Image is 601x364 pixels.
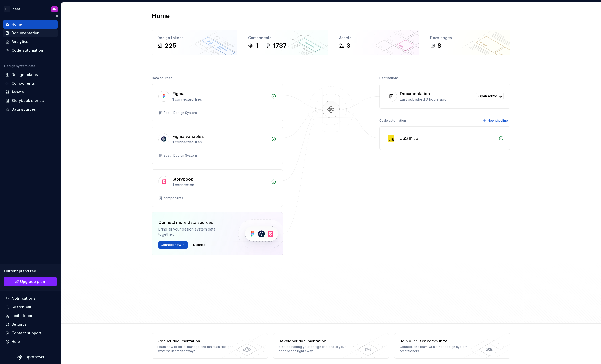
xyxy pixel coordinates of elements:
[339,35,414,40] div: Assets
[243,30,328,55] a: Components11737
[478,94,497,98] span: Open editor
[4,269,57,274] div: Current plan : Free
[279,345,355,353] div: Start delivering your design choices to your codebases right away.
[346,41,350,50] div: 3
[273,41,287,50] div: 1737
[334,30,419,55] a: Assets3
[172,176,193,182] div: Storybook
[161,243,181,247] span: Connect new
[379,117,406,124] div: Code automation
[4,277,57,286] a: Upgrade plan
[152,12,170,20] h2: Home
[394,333,510,359] a: Join our Slack communityConnect and learn with other design system practitioners.
[3,105,58,114] a: Data sources
[158,241,188,249] button: Connect new
[152,74,172,82] div: Data sources
[157,35,232,40] div: Design tokens
[12,39,28,44] div: Analytics
[12,89,24,95] div: Assets
[172,182,268,188] div: 1 connection
[12,48,43,53] div: Code automation
[53,12,61,20] button: Collapse sidebar
[12,330,41,336] div: Contact support
[4,64,35,68] div: Design system data
[165,41,176,50] div: 225
[430,35,505,40] div: Docs pages
[476,93,504,100] a: Open editor
[4,6,10,12] div: LH
[379,74,399,82] div: Destinations
[152,30,237,55] a: Design tokens225
[3,88,58,96] a: Assets
[12,339,20,344] div: Help
[400,97,473,102] div: Last published 3 hours ago
[12,107,36,112] div: Data sources
[12,72,38,77] div: Design tokens
[3,46,58,55] a: Code automation
[400,345,476,353] div: Connect and learn with other design system practitioners.
[152,127,283,164] a: Figma variables1 connected filesZest | Design System
[400,339,476,344] div: Join our Slack community
[152,84,283,121] a: Figma1 connected filesZest | Design System
[12,304,31,310] div: Search ⌘K
[279,339,355,344] div: Developer documentation
[152,333,268,359] a: Product documentationLearn how to build, manage and maintain design systems in smarter ways.
[12,313,32,318] div: Invite team
[52,7,57,11] div: JM
[3,303,58,311] button: Search ⌘K
[3,294,58,303] button: Notifications
[12,322,27,327] div: Settings
[172,133,204,140] div: Figma variables
[3,320,58,329] a: Settings
[157,345,234,353] div: Learn how to build, manage and maintain design systems in smarter ways.
[12,7,20,12] div: Zest
[157,339,234,344] div: Product documentation
[20,279,45,284] span: Upgrade plan
[3,338,58,346] button: Help
[3,97,58,105] a: Storybook stories
[164,111,197,115] div: Zest | Design System
[425,30,510,55] a: Docs pages8
[437,41,441,50] div: 8
[399,135,418,141] div: CSS in JS
[172,90,185,97] div: Figma
[17,355,44,360] svg: Supernova Logo
[172,140,268,145] div: 1 connected files
[191,241,208,249] button: Dismiss
[3,79,58,88] a: Components
[248,35,323,40] div: Components
[3,312,58,320] a: Invite team
[481,117,510,124] button: New pipeline
[273,333,389,359] a: Developer documentationStart delivering your design choices to your codebases right away.
[158,219,229,226] div: Connect more data sources
[164,153,197,158] div: Zest | Design System
[172,97,268,102] div: 1 connected files
[152,169,283,207] a: Storybook1 connectioncomponents
[12,30,40,36] div: Documentation
[3,38,58,46] a: Analytics
[158,227,229,237] div: Bring all your design system data together.
[12,22,22,27] div: Home
[12,98,44,103] div: Storybook stories
[3,71,58,79] a: Design tokens
[3,20,58,29] a: Home
[164,196,183,200] div: components
[12,81,35,86] div: Components
[3,29,58,37] a: Documentation
[3,329,58,337] button: Contact support
[256,41,258,50] div: 1
[1,3,60,15] button: LHZestJM
[400,90,430,97] div: Documentation
[12,296,35,301] div: Notifications
[193,243,205,247] span: Dismiss
[488,119,508,123] span: New pipeline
